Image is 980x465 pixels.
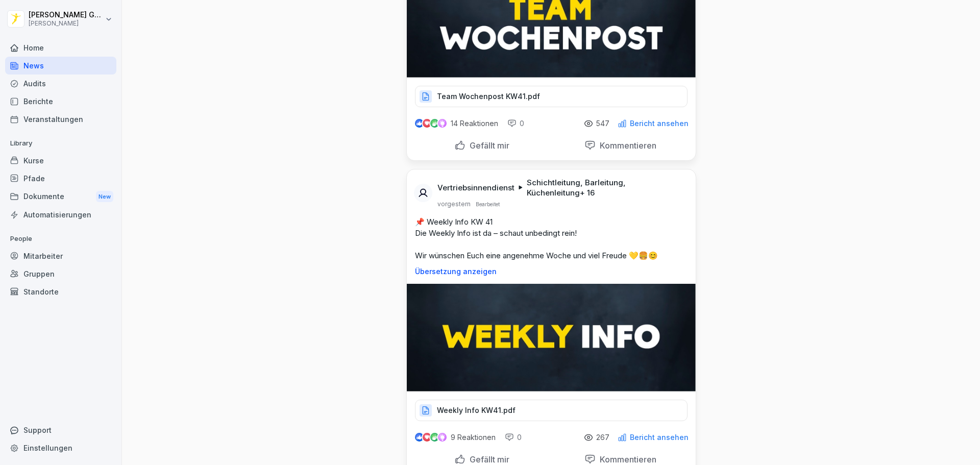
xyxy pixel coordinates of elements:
[630,119,689,128] p: Bericht ansehen
[437,405,516,415] p: Weekly Info KW41.pdf
[476,200,500,208] p: Bearbeitet
[507,118,524,129] div: 0
[29,11,103,19] p: [PERSON_NAME] Greller
[5,265,116,283] a: Gruppen
[415,119,423,128] img: like
[5,169,116,187] a: Pfade
[5,39,116,57] a: Home
[438,433,447,442] img: inspiring
[630,433,689,442] p: Bericht ansehen
[5,187,116,206] div: Dokumente
[5,231,116,247] p: People
[505,432,522,443] div: 0
[465,454,509,464] p: Gefällt mir
[438,119,447,128] img: inspiring
[5,439,116,457] a: Einstellungen
[430,433,439,442] img: celebrate
[596,433,609,442] p: 267
[407,284,696,391] img: ugkezbsvwy9ed1jr783a3dfq.png
[415,216,688,261] p: 📌 Weekly Info KW 41 Die Weekly Info ist da – schaut unbedingt rein! Wir wünschen Euch eine angene...
[5,92,116,110] a: Berichte
[437,91,540,102] p: Team Wochenpost KW41.pdf
[527,178,683,198] p: Schichtleitung, Barleitung, Küchenleitung + 16
[5,283,116,301] a: Standorte
[423,119,431,127] img: love
[451,119,498,128] p: 14 Reaktionen
[596,454,656,464] p: Kommentieren
[596,119,609,128] p: 547
[5,206,116,224] a: Automatisierungen
[96,191,113,203] div: New
[5,75,116,92] a: Audits
[423,433,431,441] img: love
[5,110,116,128] a: Veranstaltungen
[437,200,471,208] p: vorgestern
[596,140,656,151] p: Kommentieren
[5,135,116,152] p: Library
[415,94,688,105] a: Team Wochenpost KW41.pdf
[5,57,116,75] a: News
[5,152,116,169] a: Kurse
[465,140,509,151] p: Gefällt mir
[29,20,103,27] p: [PERSON_NAME]
[430,119,439,128] img: celebrate
[415,267,688,276] p: Übersetzung anzeigen
[5,247,116,265] a: Mitarbeiter
[415,408,688,419] a: Weekly Info KW41.pdf
[437,183,514,193] p: Vertriebsinnendienst
[451,433,496,442] p: 9 Reaktionen
[415,433,423,442] img: like
[5,421,116,439] div: Support
[5,187,116,206] a: DokumenteNew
